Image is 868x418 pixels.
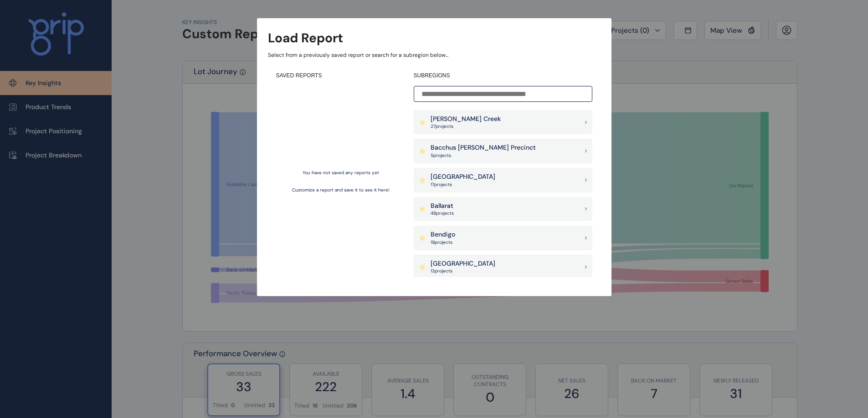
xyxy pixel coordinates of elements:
p: 48 project s [431,210,454,217]
h3: Load Report [268,29,343,47]
p: 27 project s [431,123,501,130]
p: Customize a report and save it to see it here! [292,187,390,193]
p: 5 project s [431,152,536,159]
p: Select from a previously saved report or search for a subregion below... [268,51,601,59]
p: You have not saved any reports yet [303,170,379,176]
p: [GEOGRAPHIC_DATA] [431,172,495,181]
p: 19 project s [431,239,455,246]
p: [PERSON_NAME] Creek [431,115,501,124]
p: [GEOGRAPHIC_DATA] [431,259,495,268]
p: Ballarat [431,201,454,211]
p: 13 project s [431,268,495,274]
p: Bacchus [PERSON_NAME] Precinct [431,143,536,152]
p: 17 project s [431,181,495,188]
p: Bendigo [431,230,455,239]
h4: SUBREGIONS [414,72,592,80]
h4: SAVED REPORTS [276,72,406,80]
